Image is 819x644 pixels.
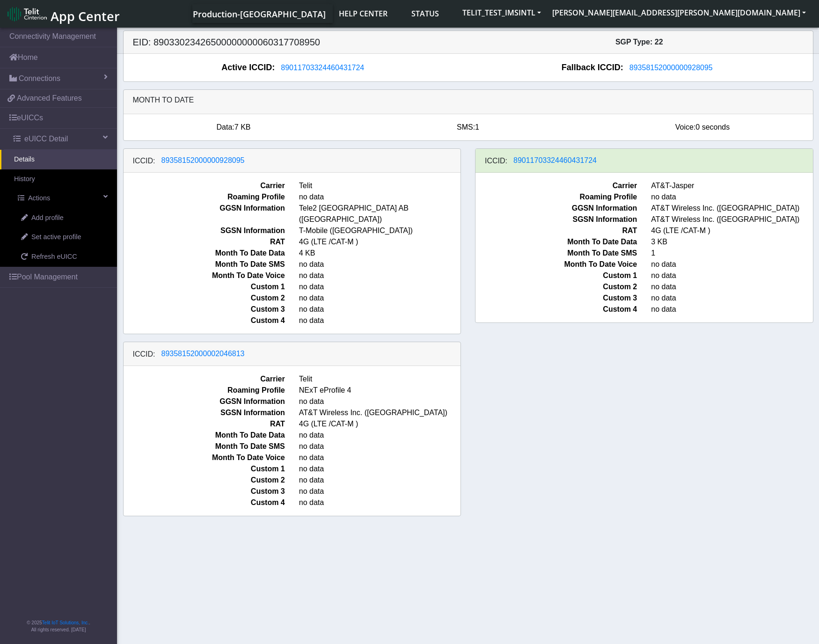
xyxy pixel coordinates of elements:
[468,225,644,236] span: RAT
[117,418,292,430] span: RAT
[468,248,644,259] span: Month To Date SMS
[395,4,457,23] a: Status
[513,156,597,164] span: 89011703324460431724
[292,236,468,248] span: 4G (LTE /CAT-M )
[292,315,468,326] span: no data
[292,385,468,396] span: NExT eProfile 4
[292,248,468,259] span: 4 KB
[485,156,507,165] h6: ICCID:
[221,61,275,74] span: Active ICCID:
[316,8,326,19] img: knowledge.svg
[31,252,77,262] span: Refresh eUICC
[117,270,292,281] span: Month To Date Voice
[117,259,292,270] span: Month To Date SMS
[117,281,292,293] span: Custom 1
[468,203,644,214] span: GGSN Information
[468,281,644,293] span: Custom 2
[623,62,719,74] button: 89358152000000928095
[24,133,68,145] span: eUICC Detail
[117,463,292,475] span: Custom 1
[292,180,468,191] span: Telit
[457,123,475,131] span: SMS:
[7,227,117,247] a: Set active profile
[292,418,468,430] span: 4G (LTE /CAT-M )
[217,123,234,131] span: Data:
[292,225,468,236] span: T-Mobile ([GEOGRAPHIC_DATA])
[7,208,117,228] a: Add profile
[28,193,50,204] span: Actions
[292,441,468,452] span: no data
[292,191,468,203] span: no data
[31,232,81,242] span: Set active profile
[234,123,251,131] span: 7 KB
[292,396,468,407] span: no data
[292,497,468,508] span: no data
[17,93,82,104] span: Advanced Features
[475,123,479,131] span: 1
[292,486,468,497] span: no data
[117,385,292,396] span: Roaming Profile
[117,373,292,385] span: Carrier
[292,293,468,304] span: no data
[292,203,468,225] span: Tele2 [GEOGRAPHIC_DATA] AB ([GEOGRAPHIC_DATA])
[468,270,644,281] span: Custom 1
[468,293,644,304] span: Custom 3
[31,213,64,223] span: Add profile
[117,315,292,326] span: Custom 4
[117,407,292,418] span: SGSN Information
[133,95,804,104] h6: Month to date
[117,441,292,452] span: Month To Date SMS
[4,189,117,208] a: Actions
[292,304,468,315] span: no data
[468,214,644,225] span: SGSN Information
[292,463,468,475] span: no data
[117,497,292,508] span: Custom 4
[312,4,395,23] a: Help center
[117,225,292,236] span: SGSN Information
[117,293,292,304] span: Custom 2
[507,154,603,167] button: 89011703324460431724
[155,348,251,360] button: 89358152000002046813
[7,4,118,24] a: App Center
[468,180,644,191] span: Carrier
[468,236,644,248] span: Month To Date Data
[399,8,409,19] img: status.svg
[133,350,155,359] h6: ICCID:
[117,203,292,225] span: GGSN Information
[117,191,292,203] span: Roaming Profile
[117,430,292,441] span: Month To Date Data
[468,304,644,315] span: Custom 4
[292,407,468,418] span: AT&T Wireless Inc. ([GEOGRAPHIC_DATA])
[675,123,696,131] span: Voice:
[547,4,812,21] button: [PERSON_NAME][EMAIL_ADDRESS][PERSON_NAME][DOMAIN_NAME]
[292,475,468,486] span: no data
[7,247,117,267] a: Refresh eUICC
[468,259,644,270] span: Month To Date Voice
[117,180,292,191] span: Carrier
[562,61,623,74] span: Fallback ICCID:
[292,373,468,385] span: Telit
[7,7,47,22] img: logo-telit-cinterion-gw-new.png
[117,236,292,248] span: RAT
[292,281,468,293] span: no data
[399,8,439,19] span: Status
[117,486,292,497] span: Custom 3
[615,38,663,46] span: SGP Type: 22
[629,64,713,72] span: 89358152000000928095
[292,270,468,281] span: no data
[468,191,644,203] span: Roaming Profile
[51,7,120,25] span: App Center
[292,452,468,463] span: no data
[292,259,468,270] span: no data
[19,73,60,84] span: Connections
[281,64,364,72] span: 89011703324460431724
[117,452,292,463] span: Month To Date Voice
[42,620,89,625] a: Telit IoT Solutions, Inc.
[133,156,155,165] h6: ICCID:
[117,475,292,486] span: Custom 2
[172,4,305,23] a: Your current platform instance
[117,396,292,407] span: GGSN Information
[161,350,245,358] span: 89358152000002046813
[316,8,377,19] span: Help center
[292,430,468,441] span: no data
